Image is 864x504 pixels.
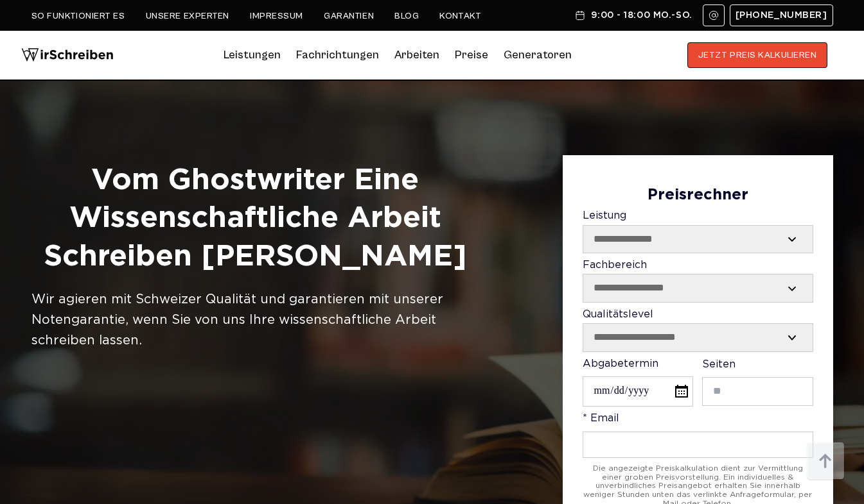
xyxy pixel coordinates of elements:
a: Unsere Experten [146,11,229,21]
a: Leistungen [224,45,281,65]
label: Fachbereich [583,260,813,303]
a: So funktioniert es [31,11,125,21]
button: JETZT PREIS KALKULIEREN [687,42,828,68]
input: Abgabetermin [583,376,693,407]
a: Garantien [324,11,374,21]
label: Leistung [583,210,813,253]
label: * Email [583,413,813,457]
a: Impressum [250,11,303,21]
a: Arbeiten [394,45,439,65]
a: Preise [455,48,488,62]
select: Leistung [583,226,813,253]
input: * Email [583,432,813,458]
a: Kontakt [439,11,481,21]
select: Fachbereich [583,274,813,301]
a: Fachrichtungen [296,45,379,65]
a: [PHONE_NUMBER] [730,4,833,26]
span: [PHONE_NUMBER] [736,10,827,21]
a: Blog [394,11,419,21]
img: button top [806,442,845,481]
img: Schedule [574,10,586,21]
select: Qualitätslevel [583,324,813,351]
span: Seiten [702,360,736,369]
div: Wir agieren mit Schweizer Qualität und garantieren mit unserer Notengarantie, wenn Sie von uns Ih... [31,289,479,351]
a: Generatoren [504,45,572,65]
span: 9:00 - 18:00 Mo.-So. [591,10,692,21]
div: Preisrechner [583,187,813,205]
label: Abgabetermin [583,358,693,407]
h1: Vom Ghostwriter eine Wissenschaftliche Arbeit Schreiben [PERSON_NAME] [31,162,479,276]
img: logo wirschreiben [21,42,114,68]
img: Email [709,10,719,21]
label: Qualitätslevel [583,309,813,352]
